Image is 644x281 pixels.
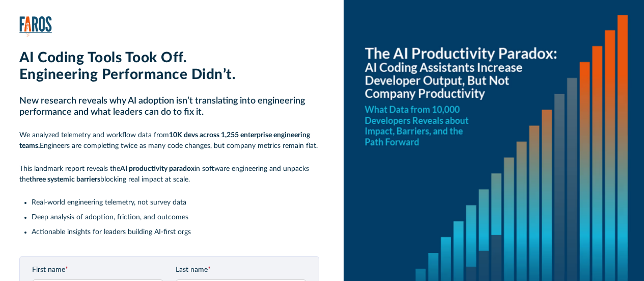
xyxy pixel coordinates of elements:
[32,227,320,238] li: Actionable insights for leaders building AI-first orgs
[32,212,320,223] li: Deep analysis of adoption, friction, and outcomes
[19,132,310,149] strong: 10K devs across 1,255 enterprise engineering teams.
[32,197,320,208] li: Real-world engineering telemetry, not survey data
[32,265,163,275] label: First name
[30,176,100,183] strong: three systemic barriers
[19,96,320,118] h2: New research reveals why AI adoption isn’t translating into engineering performance and what lead...
[176,265,307,275] label: Last name
[19,130,320,151] p: We analyzed telemetry and workflow data from Engineers are completing twice as many code changes,...
[19,49,320,67] h1: AI Coding Tools Took Off.
[120,165,194,172] strong: AI productivity paradox
[19,66,320,84] h1: Engineering Performance Didn’t.
[19,164,320,185] p: This landmark report reveals the in software engineering and unpacks the blocking real impact at ...
[19,16,52,37] img: Faros Logo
